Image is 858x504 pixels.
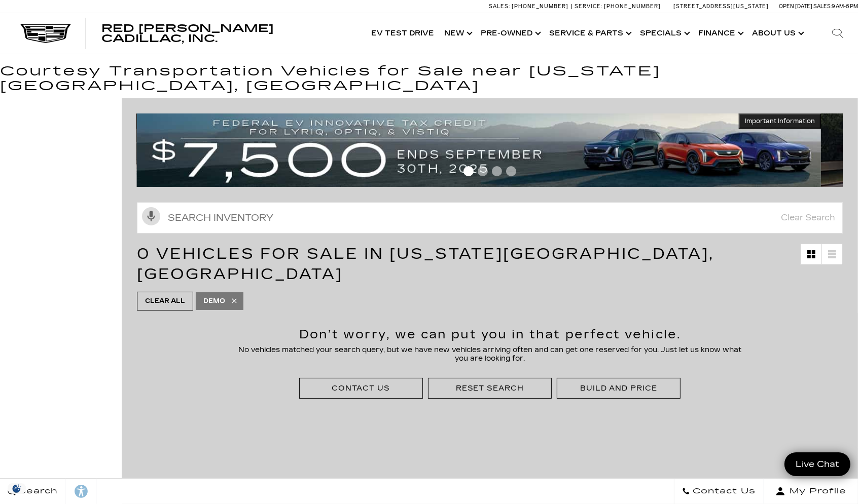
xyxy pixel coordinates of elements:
a: Specials [635,13,693,54]
h2: Don’t worry, we can put you in that perfect vehicle. [232,328,748,340]
a: Pre-Owned [476,13,544,54]
img: vrp-tax-ending-august-version [137,113,821,187]
span: 0 Vehicles for Sale in [US_STATE][GEOGRAPHIC_DATA], [GEOGRAPHIC_DATA] [137,245,714,283]
a: Service: [PHONE_NUMBER] [571,4,663,9]
img: Opt-Out Icon [5,483,28,494]
div: Contact Us [332,383,390,393]
a: Contact Us [674,479,764,504]
a: Sales: [PHONE_NUMBER] [489,4,571,9]
svg: Click to toggle on voice search [142,207,160,225]
a: About Us [747,13,807,54]
span: Go to slide 2 [478,166,488,176]
span: Service: [575,3,602,10]
a: New [439,13,476,54]
div: Contact Us [299,378,423,399]
span: Clear All [145,295,185,307]
a: Service & Parts [544,13,635,54]
span: Go to slide 3 [492,166,502,176]
input: Search Inventory [137,202,843,234]
span: Open [DATE] [779,3,812,10]
a: [STREET_ADDRESS][US_STATE] [673,3,769,10]
div: Build and Price [580,383,657,393]
span: Demo [203,295,225,307]
span: 9 AM-6 PM [832,3,858,10]
button: Important Information [739,113,821,129]
span: Red [PERSON_NAME] Cadillac, Inc. [101,22,274,45]
span: Go to slide 4 [506,166,516,176]
span: [PHONE_NUMBER] [604,3,661,10]
div: Reset Search [428,378,552,399]
span: [PHONE_NUMBER] [512,3,568,10]
img: Cadillac Dark Logo with Cadillac White Text [20,24,71,43]
a: Red [PERSON_NAME] Cadillac, Inc. [101,23,356,44]
p: No vehicles matched your search query, but we have new vehicles arriving often and can get one re... [232,345,748,363]
a: EV Test Drive [366,13,439,54]
span: Important Information [745,117,815,125]
section: Click to Open Cookie Consent Modal [5,483,28,494]
button: Open user profile menu [764,479,858,504]
a: Live Chat [784,452,850,476]
span: Search [16,484,58,498]
span: Contact Us [690,484,756,498]
div: Reset Search [456,383,524,393]
span: Live Chat [791,458,844,470]
span: Sales: [489,3,510,10]
span: Go to slide 1 [463,166,474,176]
div: Build and Price [557,378,681,399]
span: My Profile [785,484,846,498]
a: Finance [693,13,747,54]
span: Sales: [813,3,832,10]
